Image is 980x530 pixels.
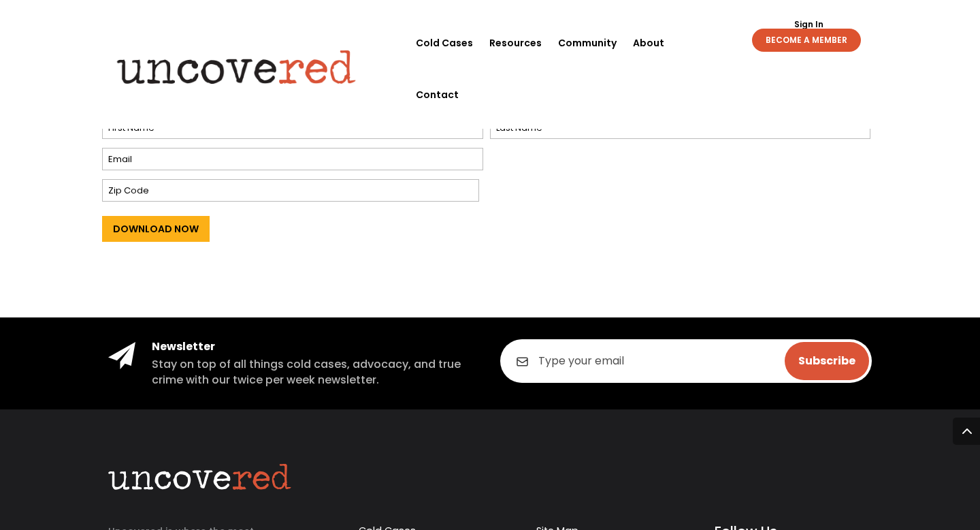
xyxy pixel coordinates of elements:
[785,342,869,380] input: Subscribe
[416,17,473,69] a: Cold Cases
[102,216,210,242] input: Download Now
[105,40,367,93] img: Uncovered logo
[752,29,861,52] a: BECOME A MEMBER
[152,357,480,388] h5: Stay on top of all things cold cases, advocacy, and true crime with our twice per week newsletter.
[489,17,542,69] a: Resources
[152,339,480,354] h4: Newsletter
[633,17,664,69] a: About
[102,179,479,202] input: Zip Code
[558,17,617,69] a: Community
[102,148,483,170] input: Email
[416,69,459,121] a: Contact
[500,339,872,383] input: Type your email
[787,20,831,29] a: Sign In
